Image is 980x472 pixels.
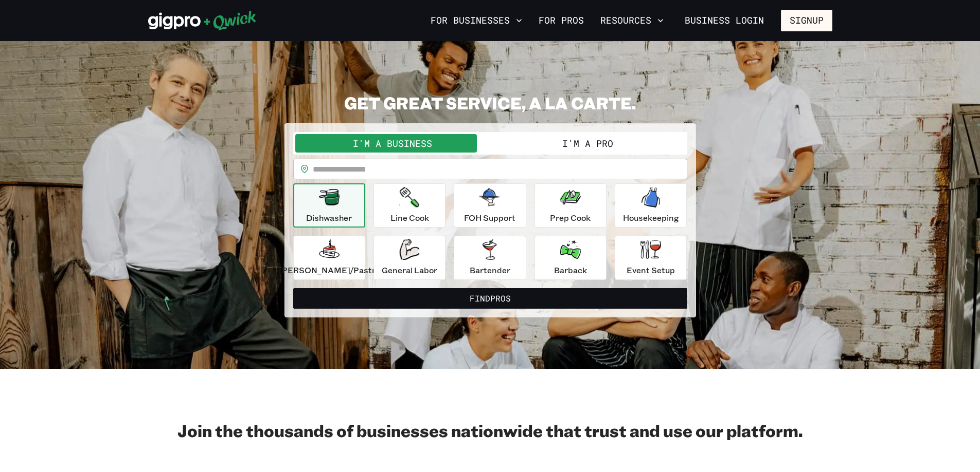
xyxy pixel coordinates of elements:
[615,236,687,280] button: Event Setup
[293,288,687,309] button: FindPros
[623,212,679,224] p: Housekeeping
[373,236,446,280] button: General Labor
[306,212,352,224] p: Dishwasher
[373,183,446,228] button: Line Cook
[534,236,607,280] button: Barback
[596,12,668,29] button: Resources
[781,10,832,31] button: Signup
[676,10,773,31] a: Business Login
[426,12,526,29] button: For Businesses
[470,264,510,276] p: Bartender
[464,212,515,224] p: FOH Support
[382,264,437,276] p: General Labor
[293,236,365,280] button: [PERSON_NAME]/Pastry
[554,264,587,276] p: Barback
[454,183,526,228] button: FOH Support
[490,134,685,153] button: I'm a Pro
[284,92,696,113] h2: GET GREAT SERVICE, A LA CARTE.
[293,183,365,228] button: Dishwasher
[295,134,490,153] button: I'm a Business
[615,183,687,228] button: Housekeeping
[279,264,380,276] p: [PERSON_NAME]/Pastry
[534,12,588,29] a: For Pros
[534,183,607,228] button: Prep Cook
[148,420,832,441] h2: Join the thousands of businesses nationwide that trust and use our platform.
[454,236,526,280] button: Bartender
[390,212,429,224] p: Line Cook
[627,264,675,276] p: Event Setup
[550,212,591,224] p: Prep Cook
